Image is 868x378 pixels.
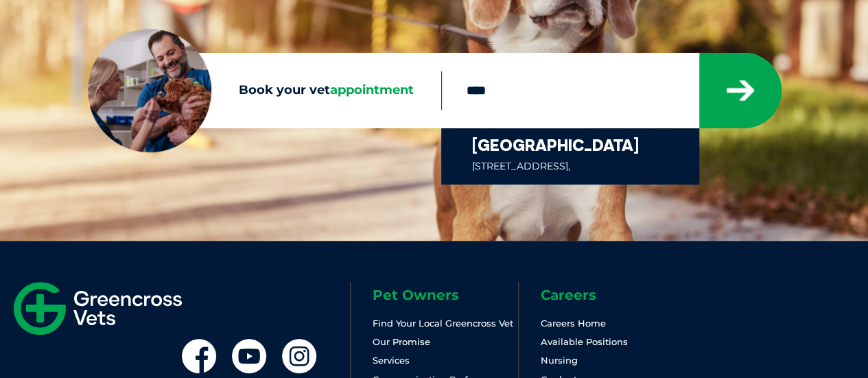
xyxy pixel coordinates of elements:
[330,82,414,97] span: appointment
[541,355,578,366] a: Nursing
[541,318,606,329] a: Careers Home
[541,336,628,347] a: Available Positions
[373,336,430,347] a: Our Promise
[373,288,518,302] h6: Pet Owners
[373,318,513,329] a: Find Your Local Greencross Vet
[541,288,686,302] h6: Careers
[373,355,410,366] a: Services
[88,80,441,101] label: Book your vet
